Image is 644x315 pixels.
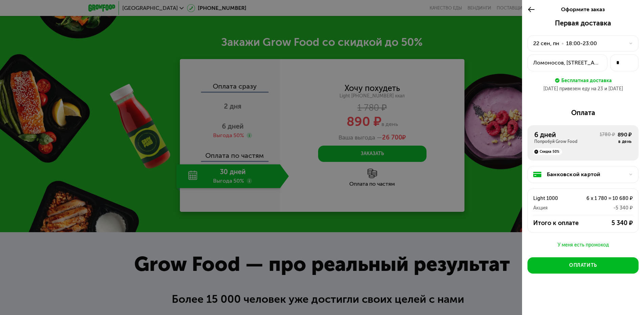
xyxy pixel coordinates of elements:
span: Оформите заказ [561,6,605,13]
div: Первая доставка [527,19,639,27]
div: Light 1000 [533,194,573,202]
div: -5 340 ₽ [573,204,633,212]
button: У меня есть промокод [527,241,639,249]
div: 5 340 ₽ [588,219,633,227]
div: Бесплатная доставка [561,77,612,84]
div: Акция [533,204,573,212]
div: 6 x 1 780 = 10 680 ₽ [573,194,633,202]
div: 6 дней [534,131,600,139]
div: Оплата [527,109,639,117]
div: Итого к оплате [533,219,588,227]
div: 18:00-23:00 [566,39,597,48]
div: [DATE] привезем еду на 23 и [DATE] [527,86,639,92]
button: Ломоносов, [STREET_ADDRESS] [527,54,607,71]
div: Ломоносов, [STREET_ADDRESS] [533,59,602,67]
div: 1780 ₽ [600,131,615,144]
div: • [561,39,564,48]
div: 890 ₽ [618,131,632,139]
div: Банковской картой [547,170,625,179]
div: Попробуй Grow Food [534,139,600,144]
button: Оплатить [527,257,639,274]
div: Скидка 50% [533,148,562,155]
div: 22 сен, пн [533,39,559,48]
div: Оплатить [569,262,597,269]
div: в день [618,139,632,144]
